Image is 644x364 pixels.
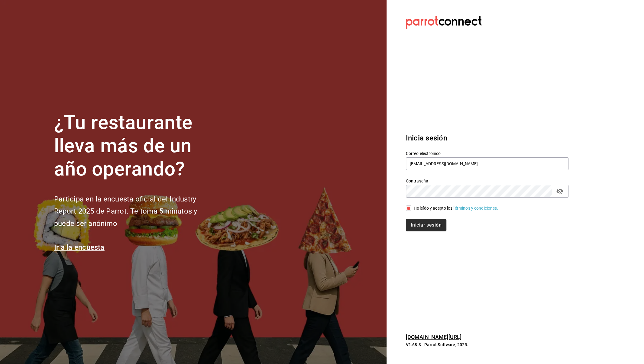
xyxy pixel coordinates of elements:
[54,243,105,252] a: Ir a la encuesta
[555,186,565,196] button: passwordField
[414,205,498,211] div: He leído y acepto los
[406,133,568,143] h3: Inicia sesión
[54,111,217,181] h1: ¿Tu restaurante lleva más de un año operando?
[406,334,461,340] a: [DOMAIN_NAME][URL]
[406,179,568,183] label: Contraseña
[406,151,568,156] label: Correo electrónico
[406,342,568,348] p: V1.68.3 - Parrot Software, 2025.
[406,157,568,170] input: Ingresa tu correo electrónico
[54,193,217,230] h2: Participa en la encuesta oficial del Industry Report 2025 de Parrot. Te toma 5 minutos y puede se...
[406,219,446,231] button: Iniciar sesión
[452,206,498,211] a: Términos y condiciones.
